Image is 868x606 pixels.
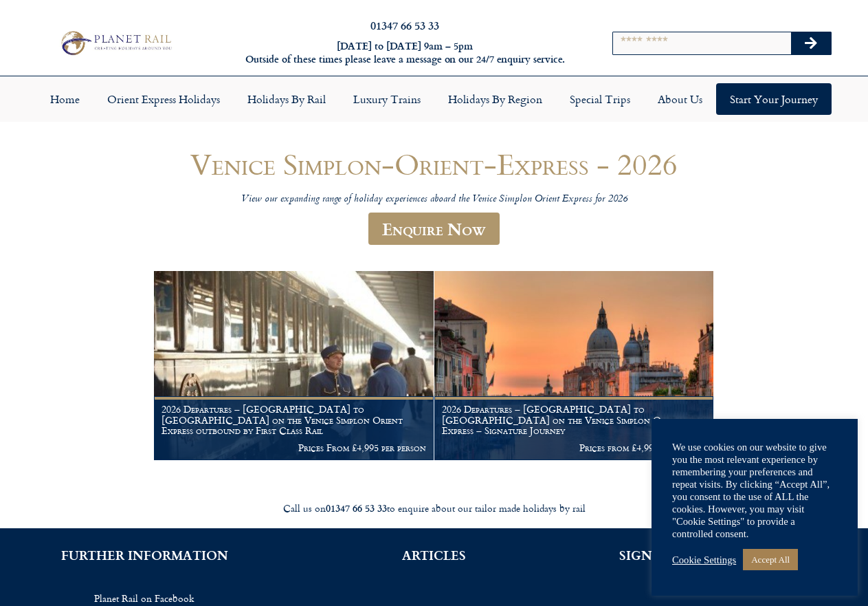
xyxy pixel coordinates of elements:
p: View our expanding range of holiday experiences aboard the Venice Simplon Orient Express for 2026 [104,193,764,206]
h1: 2026 Departures – [GEOGRAPHIC_DATA] to [GEOGRAPHIC_DATA] on the Venice Simplon Orient Express out... [162,404,426,436]
a: 01347 66 53 33 [370,17,439,33]
h2: SIGN UP FOR THE PLANET RAIL NEWSLETTER [599,549,847,574]
a: Holidays by Region [434,83,556,115]
strong: 01347 66 53 33 [326,501,387,515]
a: Cookie Settings [672,554,736,566]
a: Accept All [743,549,798,570]
img: Planet Rail Train Holidays Logo [56,28,175,57]
a: 2026 Departures – [GEOGRAPHIC_DATA] to [GEOGRAPHIC_DATA] on the Venice Simplon Orient Express out... [154,271,434,462]
div: We use cookies on our website to give you the most relevant experience by remembering your prefer... [672,441,837,540]
p: Prices From £4,995 per person [162,442,426,453]
h2: FURTHER INFORMATION [21,549,269,561]
div: Call us on to enquire about our tailor made holidays by rail [49,502,819,515]
a: 2026 Departures – [GEOGRAPHIC_DATA] to [GEOGRAPHIC_DATA] on the Venice Simplon Orient Express – S... [434,271,715,462]
a: Orient Express Holidays [93,83,234,115]
img: Orient Express Special Venice compressed [434,271,714,461]
a: About Us [644,83,716,115]
h1: 2026 Departures – [GEOGRAPHIC_DATA] to [GEOGRAPHIC_DATA] on the Venice Simplon Orient Express – S... [442,404,706,436]
h2: ARTICLES [310,549,558,561]
nav: Menu [7,83,861,115]
a: Holidays by Rail [234,83,340,115]
a: Special Trips [556,83,644,115]
a: Start your Journey [716,83,832,115]
a: Home [36,83,93,115]
a: Luxury Trains [340,83,434,115]
h1: Venice Simplon-Orient-Express - 2026 [104,148,764,180]
a: Enquire Now [368,213,500,245]
p: Prices from £4,995 per person [442,442,706,453]
button: Search [791,32,831,54]
h6: [DATE] to [DATE] 9am – 5pm Outside of these times please leave a message on our 24/7 enquiry serv... [235,40,575,65]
